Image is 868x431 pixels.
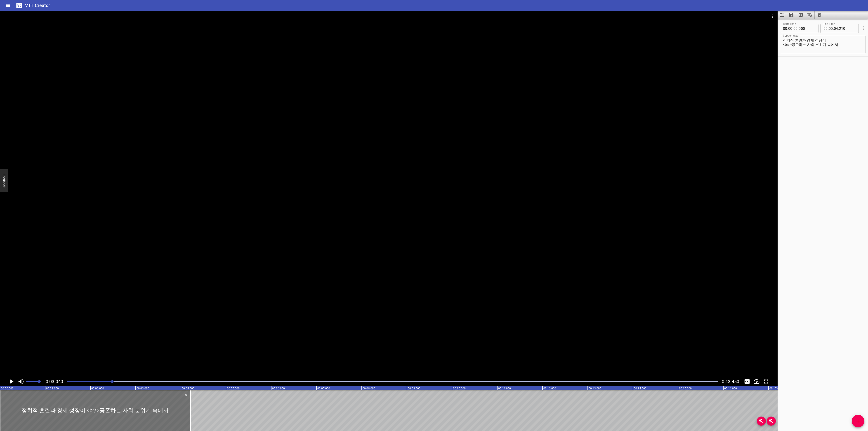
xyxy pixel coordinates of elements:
[67,381,718,382] div: Play progress
[46,379,63,384] span: Current Time
[767,417,776,426] button: Zoom Out
[543,387,556,390] text: 00:12.000
[762,377,770,386] button: Toggle fullscreen
[796,11,805,19] button: Extract captions from video
[46,387,59,390] text: 00:01.000
[272,387,285,390] text: 00:06.000
[783,38,863,51] textarea: 정치적 혼란과 경제 성장이 <br/>공존하는 사회 분위기 속에서
[838,24,839,33] span: .
[38,380,41,383] span: Set video volume
[767,11,778,22] button: Video Options
[752,377,761,386] button: Change Playback Speed
[724,387,737,390] text: 00:16.000
[183,392,189,398] div: Delete Cue
[17,377,25,386] button: Toggle mute
[816,12,822,18] svg: Clear captions
[833,24,834,33] span: :
[793,24,798,33] input: 00
[839,24,856,33] input: 210
[227,387,240,390] text: 00:05.000
[91,387,104,390] text: 00:02.000
[852,415,864,427] button: Add Cue
[679,387,692,390] text: 00:15.000
[823,24,828,33] input: 00
[828,24,829,33] span: :
[1,387,14,390] text: 00:00.000
[778,11,787,19] button: Load captions from file
[787,24,788,33] span: :
[787,11,796,19] button: Save captions to file
[25,2,50,9] h6: VTT Creator
[743,377,751,386] button: Toggle captions
[182,387,194,390] text: 00:04.000
[634,387,646,390] text: 00:14.000
[769,387,782,390] text: 00:17.000
[798,24,799,33] span: .
[7,377,16,386] button: Play/Pause
[805,11,815,19] button: Translate captions
[317,387,330,390] text: 00:07.000
[757,417,766,426] button: Zoom In
[861,25,866,31] button: Cue Options
[363,387,375,390] text: 00:08.000
[829,24,833,33] input: 00
[408,387,420,390] text: 00:09.000
[722,379,739,384] span: 0:43.450
[807,12,813,18] svg: Translate captions
[793,24,793,33] span: :
[834,24,838,33] input: 04
[183,392,189,398] button: Delete
[779,12,785,18] svg: Load captions from file
[453,387,466,390] text: 00:10.000
[799,24,815,33] input: 000
[815,11,824,19] button: Clear captions
[498,387,511,390] text: 00:11.000
[783,24,787,33] input: 00
[137,387,149,390] text: 00:03.000
[789,12,794,18] svg: Save captions to file
[788,24,793,33] input: 00
[589,387,601,390] text: 00:13.000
